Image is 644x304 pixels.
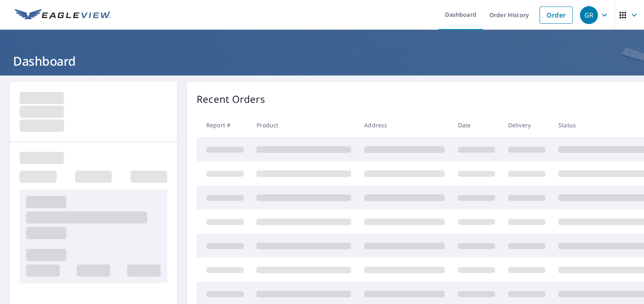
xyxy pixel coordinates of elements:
div: GR [580,6,598,24]
h1: Dashboard [10,53,634,69]
img: EV Logo [15,9,111,21]
th: Date [451,113,502,137]
p: Recent Orders [197,92,265,107]
th: Delivery [502,113,552,137]
th: Product [250,113,358,137]
a: Order [540,7,573,24]
th: Report # [197,113,250,137]
th: Address [358,113,451,137]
